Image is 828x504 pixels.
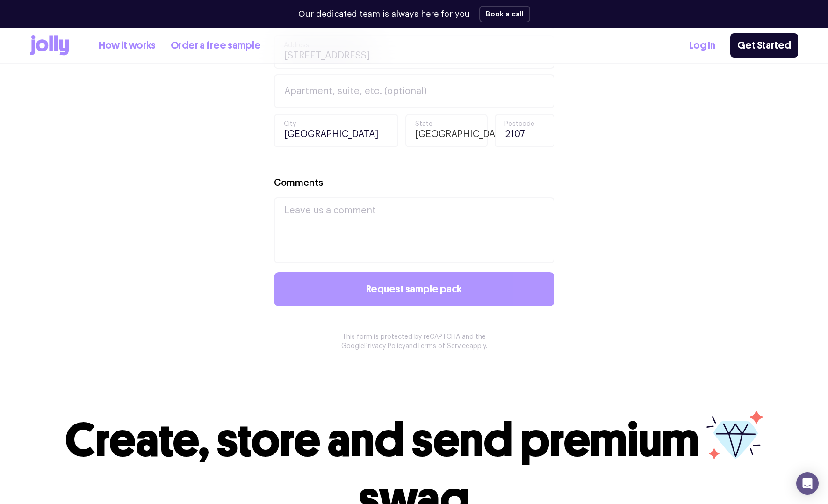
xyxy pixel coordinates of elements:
p: This form is protected by reCAPTCHA and the Google and apply. [324,332,504,351]
span: Create, store and send premium [65,412,699,468]
a: Log In [689,38,715,53]
a: Terms of Service [417,343,469,350]
span: Request sample pack [366,284,462,294]
button: Book a call [479,6,530,22]
div: Search for option [405,114,488,147]
a: Order a free sample [171,38,261,53]
span: [GEOGRAPHIC_DATA] [415,115,510,146]
label: Comments [274,176,323,190]
p: Our dedicated team is always here for you [298,8,470,21]
a: Privacy Policy [364,343,405,350]
a: Get Started [730,33,798,58]
a: How it works [99,38,156,53]
button: Request sample pack [274,272,554,306]
div: Open Intercom Messenger [796,472,819,495]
